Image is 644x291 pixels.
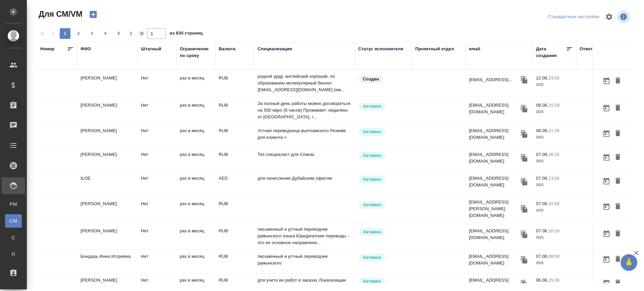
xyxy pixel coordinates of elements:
a: С [5,231,22,244]
p: 2025 [536,260,573,267]
td: раз в месяц [176,197,215,221]
p: Активен [363,229,381,235]
td: RUB [215,197,254,221]
p: Активен [363,278,381,285]
p: [EMAIL_ADDRESS][DOMAIN_NAME] [469,228,519,241]
div: Валюта [219,46,235,52]
p: 13:02 [548,176,559,181]
td: раз в месяц [176,224,215,248]
button: Скопировать [519,279,529,289]
div: Рядовой исполнитель: назначай с учетом рейтинга [358,175,409,184]
td: Бондарь Инна Игоревна [77,250,138,273]
td: [PERSON_NAME] [77,99,138,122]
span: 2 [73,30,84,37]
button: Открыть календарь загрузки [601,228,612,240]
p: 2025 [536,81,573,88]
td: [PERSON_NAME] [77,197,138,221]
div: Номер [40,46,55,52]
td: RUB [215,71,254,95]
td: Нет [138,250,176,273]
button: Удалить [612,277,624,289]
p: родной урду, английский хороший, по образованию молекулярный биолог: [EMAIL_ADDRESS][DOMAIN_NAME]... [258,73,352,93]
span: 3 [87,30,97,37]
p: Устная переводчица вьетнамского Резюме для клиента + [258,127,352,141]
button: Удалить [612,75,624,87]
button: Скопировать [519,204,529,214]
div: Рядовой исполнитель: назначай с учетом рейтинга [358,228,409,237]
a: PM [5,197,22,211]
td: [PERSON_NAME] [77,224,138,248]
p: письменный и устный переводчик румынского [258,253,352,267]
p: Создан [363,76,379,82]
p: 08.08, [536,103,548,108]
a: CM [5,214,22,228]
span: Посмотреть информацию [617,10,631,23]
button: Скопировать [519,177,529,187]
div: Ограничение по сроку [180,46,212,59]
td: RUB [215,99,254,122]
td: Нет [138,71,176,95]
button: Скопировать [519,104,529,114]
p: 15:19 [548,103,559,108]
p: [EMAIL_ADDRESS][PERSON_NAME][DOMAIN_NAME] [469,199,519,219]
td: [PERSON_NAME] [77,71,138,95]
button: Удалить [612,253,624,266]
div: Рядовой исполнитель: назначай с учетом рейтинга [358,151,409,160]
p: [EMAIL_ADDRESS][DOMAIN_NAME] [469,175,519,188]
p: Активен [363,201,381,208]
p: 2025 [536,182,573,188]
p: 09:59 [548,254,559,259]
p: 07.08, [536,254,548,259]
p: 16:32 [548,152,559,157]
p: 06.08, [536,278,548,283]
p: [EMAIL_ADDRESS][DOMAIN_NAME] [469,151,519,165]
button: Открыть календарь загрузки [601,253,612,266]
button: Открыть календарь загрузки [601,151,612,164]
td: RUB [215,124,254,148]
p: 23:55 [548,75,559,80]
button: Скопировать [519,229,529,239]
button: Удалить [612,175,624,187]
td: [PERSON_NAME] [77,148,138,171]
button: 🙏 [621,254,637,271]
div: split button [546,12,601,22]
p: 2025 [536,234,573,241]
td: раз в месяц [176,99,215,122]
p: [EMAIL_ADDRESS]... [469,76,512,83]
p: [EMAIL_ADDRESS][DOMAIN_NAME] [469,253,519,267]
div: Рядовой исполнитель: назначай с учетом рейтинга [358,253,409,262]
p: 10:56 [548,201,559,206]
p: 08.08, [536,128,548,133]
div: Проектный отдел [415,46,454,52]
p: 07.08, [536,201,548,206]
span: 4 [100,30,111,37]
p: 2025 [536,207,573,214]
p: 07.08, [536,152,548,157]
span: 5 [113,30,124,37]
td: Нет [138,172,176,195]
td: раз в месяц [176,124,215,148]
button: Скопировать [519,153,529,163]
td: [PERSON_NAME] [77,124,138,148]
span: П [8,251,18,258]
td: раз в месяц [176,148,215,171]
button: Скопировать [519,75,529,85]
button: 3 [87,28,97,39]
button: Удалить [612,151,624,164]
td: раз в месяц [176,250,215,273]
button: Удалить [612,102,624,114]
span: PM [8,201,18,208]
div: ФИО [80,46,91,52]
span: С [8,234,18,241]
button: Скопировать [519,255,529,265]
div: Специализация [258,46,292,52]
div: Статус исполнителя [358,46,403,52]
button: Открыть календарь загрузки [601,102,612,114]
p: 12.08, [536,75,548,80]
button: Открыть календарь загрузки [601,127,612,140]
p: 07.08, [536,228,548,233]
p: для начисления Дубайским офисом [258,175,352,182]
div: Дата создания [536,46,566,59]
p: [EMAIL_ADDRESS][DOMAIN_NAME] [469,102,519,115]
button: Удалить [612,228,624,240]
